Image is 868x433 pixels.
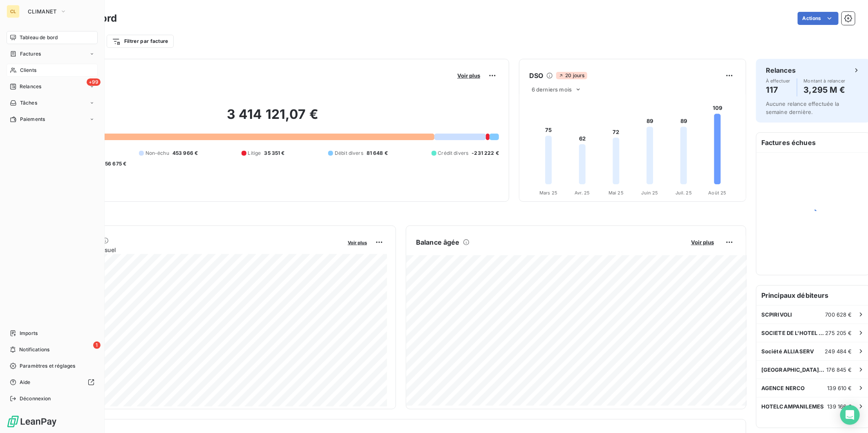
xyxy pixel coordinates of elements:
span: 453 966 € [172,150,198,157]
button: Voir plus [345,239,369,246]
span: 35 351 € [264,150,285,157]
span: 275 205 € [825,330,852,336]
span: Voir plus [457,72,480,79]
span: SOCIETE DE L'HOTEL DU LAC [761,330,825,336]
span: Non-échu [145,150,169,157]
span: 700 628 € [825,311,852,318]
button: Actions [798,12,839,25]
span: 81 648 € [367,150,388,157]
span: Voir plus [691,239,714,246]
a: Clients [7,64,98,77]
tspan: Mai 25 [608,190,624,196]
a: Paiements [7,113,98,126]
span: +99 [87,78,101,86]
span: 1 [93,341,101,349]
span: Notifications [19,346,49,353]
span: -56 675 € [103,160,126,167]
span: Débit divers [335,150,363,157]
a: +99Relances [7,80,98,93]
span: Aide [20,379,31,386]
span: AGENCE NERCO [761,385,805,391]
span: [GEOGRAPHIC_DATA][PERSON_NAME] INVEST HOTELS [761,366,827,373]
a: Tâches [7,96,98,109]
img: Logo LeanPay [7,415,57,428]
span: 20 jours [556,72,587,79]
span: Crédit divers [438,150,469,157]
h4: 3,295 M € [804,83,846,96]
span: 139 166 € [828,403,852,410]
span: Paramètres et réglages [20,362,75,370]
span: Tâches [20,99,37,107]
button: Voir plus [689,239,716,246]
h6: DSO [529,71,543,80]
span: CLIMANET [28,8,57,15]
span: Société ALLIASERV [761,348,814,355]
h2: 3 414 121,07 € [46,106,499,131]
span: Imports [20,330,38,337]
span: -231 222 € [472,150,499,157]
span: Déconnexion [20,395,51,402]
span: 139 610 € [828,385,852,391]
a: Tableau de bord [7,31,98,44]
span: 249 484 € [825,348,852,355]
span: Clients [20,67,36,74]
a: Imports [7,327,98,340]
span: Montant à relancer [804,78,846,83]
span: Voir plus [348,240,367,246]
tspan: Août 25 [709,190,727,196]
button: Filtrer par facture [107,35,174,48]
a: Paramètres et réglages [7,359,98,373]
a: Aide [7,376,98,389]
h6: Balance âgée [416,237,460,247]
h4: 117 [766,83,790,96]
span: Aucune relance effectuée la semaine dernière. [766,100,839,115]
span: 176 845 € [827,366,852,373]
h6: Relances [766,65,796,75]
tspan: Avr. 25 [575,190,590,196]
span: Paiements [20,116,45,123]
span: Litige [248,150,261,157]
span: Relances [20,83,41,90]
tspan: Juin 25 [642,190,658,196]
div: CL [7,5,20,18]
span: Tableau de bord [20,34,58,41]
span: 6 derniers mois [532,86,572,93]
div: Open Intercom Messenger [840,405,860,425]
span: SCPIRIVOLI [761,311,792,318]
span: Chiffre d'affaires mensuel [46,246,342,254]
span: Factures [20,50,41,58]
span: À effectuer [766,78,790,83]
a: Factures [7,47,98,60]
tspan: Juil. 25 [676,190,692,196]
tspan: Mars 25 [539,190,557,196]
span: HOTELCAMPANILEMES [761,403,824,410]
button: Voir plus [455,72,483,79]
